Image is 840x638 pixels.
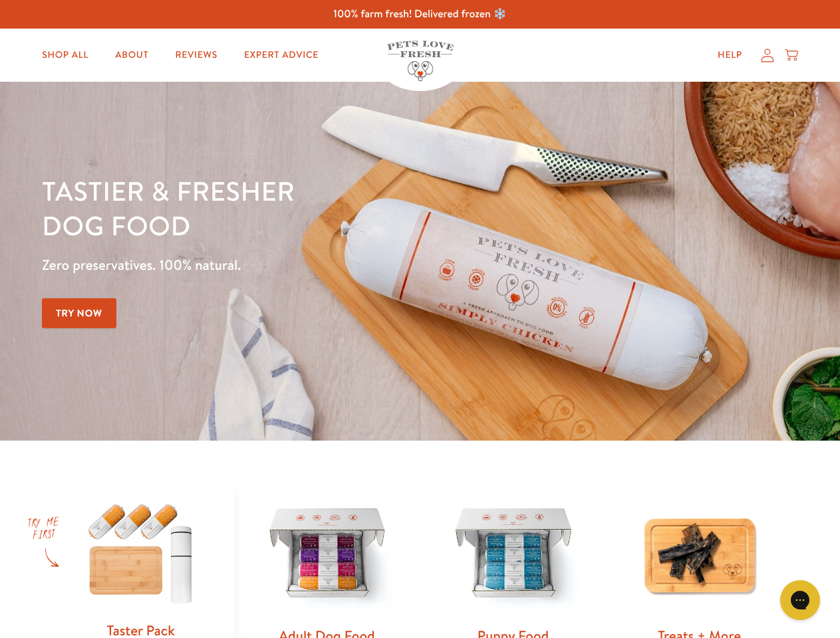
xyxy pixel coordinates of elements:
[773,576,827,625] iframe: Gorgias live chat messenger
[104,42,159,68] a: About
[42,173,546,243] h1: Tastier & fresher dog food
[164,42,227,68] a: Reviews
[42,253,546,277] p: Zero preservatives. 100% natural.
[233,42,329,68] a: Expert Advice
[707,42,753,68] a: Help
[387,41,454,81] img: Pets Love Fresh
[42,298,116,328] a: Try Now
[31,42,99,68] a: Shop All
